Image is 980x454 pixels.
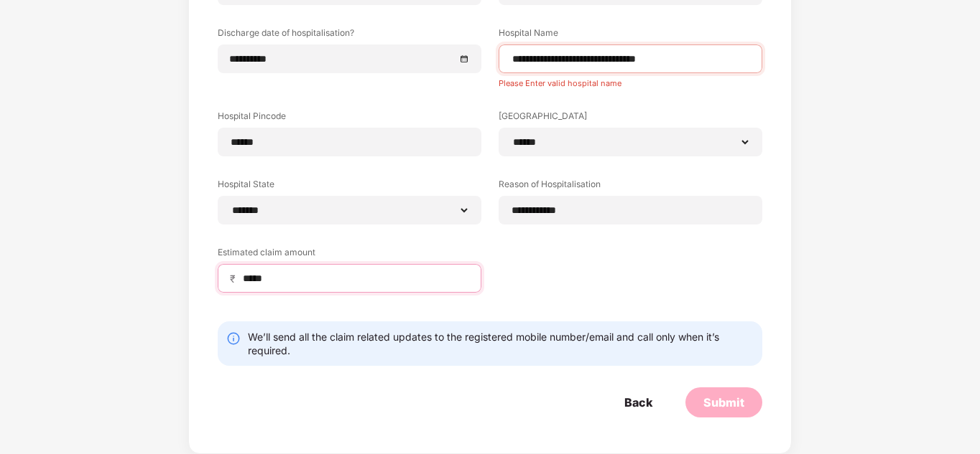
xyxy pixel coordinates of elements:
[624,394,652,410] div: Back
[218,110,481,128] label: Hospital Pincode
[230,272,241,285] span: ₹
[499,27,762,44] label: Hospital Name
[499,110,762,128] label: [GEOGRAPHIC_DATA]
[703,394,744,410] div: Submit
[226,331,241,346] img: svg+xml;base64,PHN2ZyBpZD0iSW5mby0yMHgyMCIgeG1sbnM9Imh0dHA6Ly93d3cudzMub3JnLzIwMDAvc3ZnIiB3aWR0aD...
[218,178,481,196] label: Hospital State
[499,178,762,196] label: Reason of Hospitalisation
[218,27,481,44] label: Discharge date of hospitalisation?
[218,246,481,264] label: Estimated claim amount
[248,330,754,357] div: We’ll send all the claim related updates to the registered mobile number/email and call only when...
[499,73,762,88] div: Please Enter valid hospital name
